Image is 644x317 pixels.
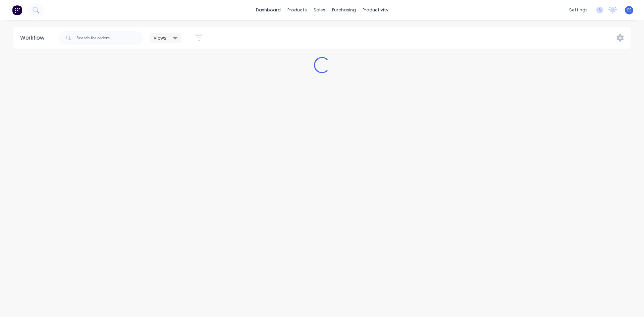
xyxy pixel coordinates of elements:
[284,5,310,15] div: products
[253,5,284,15] a: dashboard
[20,34,48,42] div: Workflow
[359,5,392,15] div: productivity
[329,5,359,15] div: purchasing
[12,5,22,15] img: Factory
[566,5,591,15] div: settings
[627,7,632,13] span: CS
[76,31,143,45] input: Search for orders...
[154,34,166,41] span: Views
[310,5,329,15] div: sales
